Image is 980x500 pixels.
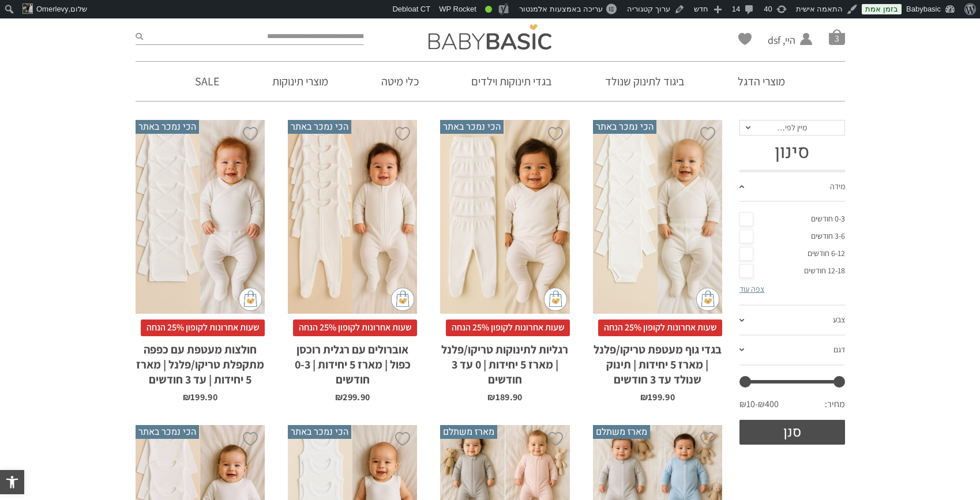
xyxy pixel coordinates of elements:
span: מארז משתלם [440,425,497,439]
span: הכי נמכר באתר [136,120,199,134]
a: 0-3 חודשים [739,210,845,228]
span: ₪ [335,391,343,403]
h2: אוברולים עם רגלית רוכסן כפול | מארז 5 יחידות | 0-3 חודשים [288,336,417,387]
img: cat-mini-atc.png [696,288,719,311]
bdi: 189.90 [487,391,522,403]
bdi: 199.90 [183,391,217,403]
a: בגדי תינוקות וילדים [454,62,569,101]
a: 12-18 חודשים [739,262,845,280]
a: כלי מיטה [364,62,436,101]
div: מחיר: — [739,395,845,419]
span: שעות אחרונות לקופון 25% הנחה [293,319,417,336]
a: הכי נמכר באתר בגדי גוף מעטפת טריקו/פלנל | מארז 5 יחידות | תינוק שנולד עד 3 חודשים שעות אחרונות לק... [593,120,722,402]
span: הכי נמכר באתר [440,120,504,134]
a: צבע [739,306,845,336]
span: ₪400 [758,398,779,411]
h2: רגליות לתינוקות טריקו/פלנל | מארז 5 יחידות | 0 עד 3 חודשים [440,336,569,387]
a: מוצרי תינוקות [255,62,346,101]
span: הכי נמכר באתר [288,120,351,134]
a: מידה [739,172,845,202]
a: Wishlist [738,33,752,45]
img: Baby Basic בגדי תינוקות וילדים אונליין [429,24,551,50]
span: מארז משתלם [593,425,650,439]
img: cat-mini-atc.png [239,288,262,311]
a: SALE [178,62,236,101]
a: 3-6 חודשים [739,228,845,245]
a: דגם [739,336,845,366]
a: סל קניות3 [829,29,845,45]
span: שעות אחרונות לקופון 25% הנחה [141,319,265,336]
img: cat-mini-atc.png [391,288,414,311]
a: ביגוד לתינוק שנולד [588,62,702,101]
h2: בגדי גוף מעטפת טריקו/פלנל | מארז 5 יחידות | תינוק שנולד עד 3 חודשים [593,336,722,387]
span: הכי נמכר באתר [136,425,199,439]
span: הכי נמכר באתר [593,120,656,134]
span: ₪10 [739,398,758,411]
span: סל קניות [829,29,845,45]
h3: סינון [739,141,845,163]
a: הכי נמכר באתר חולצות מעטפת עם כפפה מתקפלת טריקו/פלנל | מארז 5 יחידות | עד 3 חודשים שעות אחרונות ל... [136,120,265,402]
a: מוצרי הדגל [720,62,802,101]
span: ₪ [640,391,648,403]
bdi: 299.90 [335,391,370,403]
span: Wishlist [738,33,752,49]
span: Omerlevy [36,5,69,13]
span: שעות אחרונות לקופון 25% הנחה [446,319,570,336]
div: טוב [485,6,492,13]
button: סנן [739,420,845,445]
bdi: 199.90 [640,391,675,403]
h2: חולצות מעטפת עם כפפה מתקפלת טריקו/פלנל | מארז 5 יחידות | עד 3 חודשים [136,336,265,387]
span: מיין לפי… [777,122,807,133]
span: ₪ [487,391,495,403]
span: עריכה באמצעות אלמנטור [519,5,603,13]
span: שעות אחרונות לקופון 25% הנחה [598,319,722,336]
a: הכי נמכר באתר אוברולים עם רגלית רוכסן כפול | מארז 5 יחידות | 0-3 חודשים שעות אחרונות לקופון 25% ה... [288,120,417,402]
img: cat-mini-atc.png [544,288,567,311]
a: הכי נמכר באתר רגליות לתינוקות טריקו/פלנל | מארז 5 יחידות | 0 עד 3 חודשים שעות אחרונות לקופון 25% ... [440,120,569,402]
span: ₪ [183,391,190,403]
span: החשבון שלי [768,47,795,62]
a: צפה עוד [739,284,764,294]
a: בזמן אמת [862,4,902,14]
span: הכי נמכר באתר [288,425,351,439]
a: 6-12 חודשים [739,245,845,262]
